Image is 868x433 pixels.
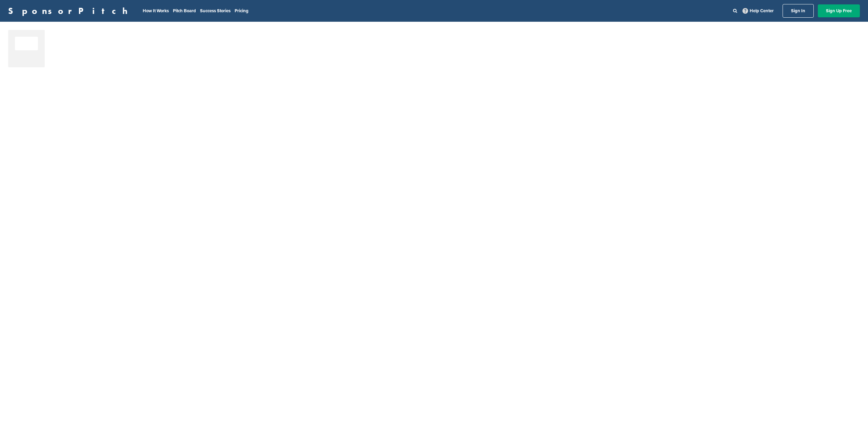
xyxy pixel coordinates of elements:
a: Pitch Board [173,8,196,14]
a: Success Stories [200,8,231,14]
a: Help Center [741,7,775,15]
a: SponsorPitch [8,6,132,15]
a: How It Works [143,8,169,14]
a: Sign In [783,4,814,18]
a: Sign Up Free [818,4,860,17]
a: Pricing [235,8,249,14]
